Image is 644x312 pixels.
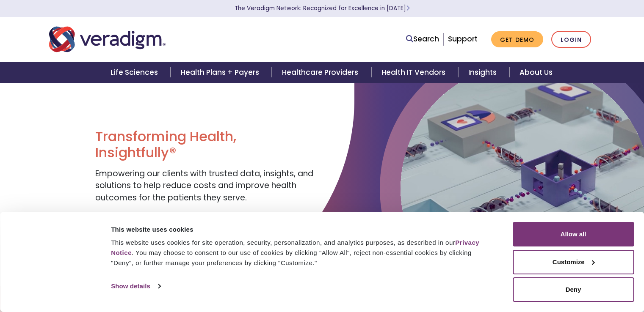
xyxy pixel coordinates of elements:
[406,4,410,12] span: Learn More
[509,62,563,83] a: About Us
[272,62,371,83] a: Healthcare Providers
[95,168,313,203] span: Empowering our clients with trusted data, insights, and solutions to help reduce costs and improv...
[100,62,171,83] a: Life Sciences
[513,250,634,274] button: Customize
[513,222,634,246] button: Allow all
[111,280,160,293] a: Show details
[513,277,634,302] button: Deny
[111,238,494,268] div: This website uses cookies for site operation, security, personalization, and analytics purposes, ...
[171,62,272,83] a: Health Plans + Payers
[235,4,410,12] a: The Veradigm Network: Recognized for Excellence in [DATE]Learn More
[49,25,166,53] img: Veradigm logo
[111,224,494,235] div: This website uses cookies
[491,31,543,48] a: Get Demo
[551,31,591,48] a: Login
[95,129,315,161] h1: Transforming Health, Insightfully®
[406,33,439,45] a: Search
[371,62,458,83] a: Health IT Vendors
[448,34,478,44] a: Support
[458,62,509,83] a: Insights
